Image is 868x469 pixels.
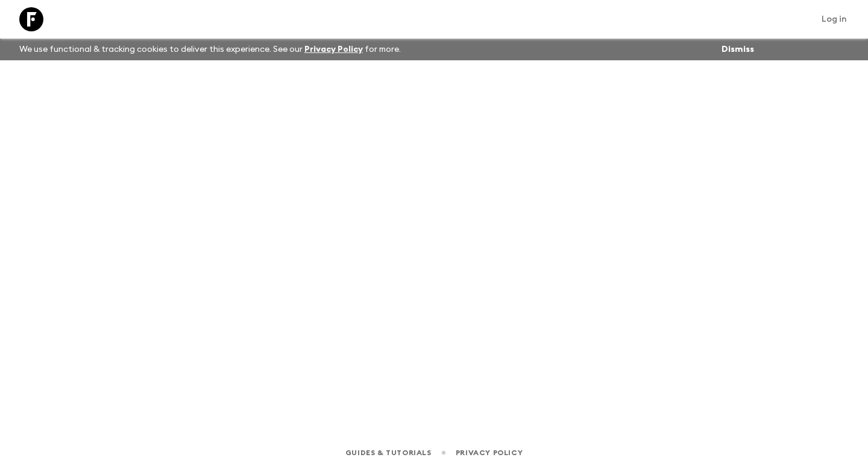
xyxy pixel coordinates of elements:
a: Guides & Tutorials [345,446,432,459]
a: Privacy Policy [456,446,523,459]
a: Privacy Policy [304,45,363,54]
p: We use functional & tracking cookies to deliver this experience. See our for more. [14,39,406,60]
a: Log in [815,11,854,28]
button: Dismiss [719,41,757,58]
